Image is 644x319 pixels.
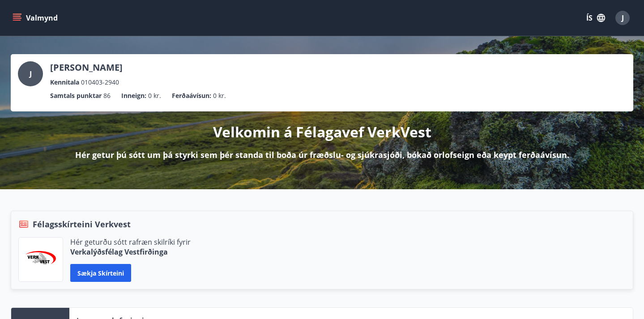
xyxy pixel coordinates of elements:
p: Inneign : [121,91,146,101]
span: J [30,69,32,79]
p: Verkalýðsfélag Vestfirðinga [70,247,191,257]
span: 0 kr. [213,91,226,101]
button: J [612,7,633,29]
button: Sækja skírteini [70,264,131,282]
p: Ferðaávísun : [172,91,211,101]
span: 0 kr. [148,91,161,101]
img: jihgzMk4dcgjRAW2aMgpbAqQEG7LZi0j9dOLAUvz.png [26,251,56,268]
p: Hér getur þú sótt um þá styrki sem þér standa til boða úr fræðslu- og sjúkrasjóði, bókað orlofsei... [75,149,569,161]
p: [PERSON_NAME] [50,61,123,74]
p: Hér geturðu sótt rafræn skilríki fyrir [70,237,191,247]
span: Félagsskírteini Verkvest [33,218,131,230]
button: menu [11,10,61,26]
span: 86 [103,91,111,101]
button: ÍS [581,10,610,26]
p: Kennitala [50,77,79,87]
p: Velkomin á Félagavef VerkVest [213,122,431,142]
span: J [622,13,624,23]
span: 010403-2940 [81,77,119,87]
p: Samtals punktar [50,91,102,101]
